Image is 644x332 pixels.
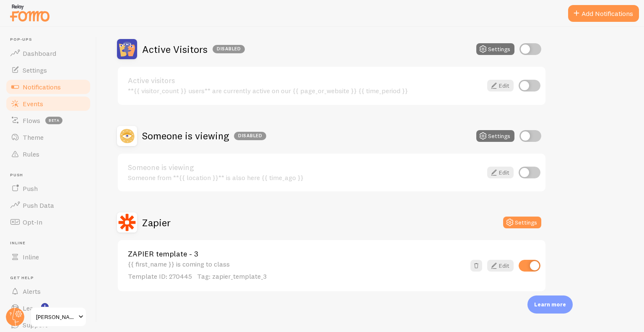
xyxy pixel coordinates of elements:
[5,248,91,265] a: Inline
[45,117,62,124] span: beta
[5,197,91,214] a: Push Data
[30,307,87,327] a: [PERSON_NAME]
[5,129,91,146] a: Theme
[487,80,514,91] a: Edit
[5,95,91,112] a: Events
[5,180,91,197] a: Push
[128,174,482,181] div: Someone from **{{ location }}** is also here {{ time_ago }}
[10,275,91,281] span: Get Help
[5,78,91,95] a: Notifications
[534,301,566,308] p: Learn more
[234,132,266,140] div: Disabled
[23,133,44,141] span: Theme
[5,283,91,300] a: Alerts
[10,37,91,42] span: Pop-ups
[5,62,91,78] a: Settings
[476,130,514,142] button: Settings
[128,87,482,94] div: **{{ visitor_count }} users** are currently active on our {{ page_or_website }} {{ time_period }}
[10,241,91,246] span: Inline
[487,260,514,272] a: Edit
[5,300,91,316] a: Learn
[9,2,51,24] img: fomo-relay-logo-orange.svg
[23,49,56,58] span: Dashboard
[23,184,38,193] span: Push
[142,129,266,142] h2: Someone is viewing
[23,304,40,312] span: Learn
[142,216,171,229] h2: Zapier
[213,45,245,53] div: Disabled
[142,43,245,56] h2: Active Visitors
[527,295,573,314] div: Learn more
[197,272,267,280] span: Tag: zapier_template_3
[117,39,137,59] img: Active Visitors
[23,83,61,91] span: Notifications
[23,99,43,108] span: Events
[23,150,39,158] span: Rules
[117,126,137,146] img: Someone is viewing
[23,218,42,226] span: Opt-In
[23,201,54,209] span: Push Data
[23,253,39,261] span: Inline
[41,303,49,311] svg: <p>Watch New Feature Tutorials!</p>
[5,146,91,162] a: Rules
[5,214,91,230] a: Opt-In
[23,287,41,295] span: Alerts
[5,112,91,129] a: Flows beta
[128,260,465,281] div: {{ first_name }} is coming to class
[128,164,482,171] a: Someone is viewing
[36,312,76,322] span: [PERSON_NAME]
[487,167,514,178] a: Edit
[128,250,465,258] a: ZAPIER template - 3
[5,45,91,62] a: Dashboard
[476,43,514,55] button: Settings
[117,212,137,233] img: Zapier
[503,217,541,228] button: Settings
[23,116,40,125] span: Flows
[128,77,482,84] a: Active visitors
[10,173,91,178] span: Push
[23,66,47,74] span: Settings
[128,272,192,280] span: Template ID: 270445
